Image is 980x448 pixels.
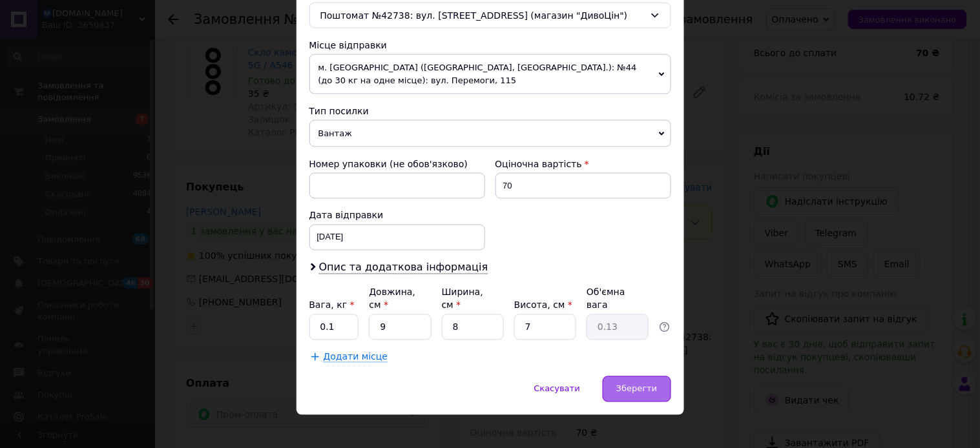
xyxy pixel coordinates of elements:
[616,384,657,394] span: Зберегти
[369,287,415,311] label: Довжина, см
[319,261,488,274] span: Опис та додаткова інформація
[514,300,572,311] label: Висота, см
[587,286,649,312] div: Об'ємна вага
[495,158,671,170] div: Оціночна вартість
[324,352,388,363] span: Додати місце
[309,209,485,222] div: Дата відправки
[309,106,369,116] span: Тип посилки
[309,3,671,28] div: Поштомат №42738: вул. [STREET_ADDRESS] (магазин "ДивоЦін")
[309,120,671,147] span: Вантаж
[534,384,580,394] span: Скасувати
[442,287,483,311] label: Ширина, см
[309,158,485,170] div: Номер упаковки (не обов'язково)
[309,300,355,311] label: Вага, кг
[309,40,388,50] span: Місце відправки
[309,54,671,94] span: м. [GEOGRAPHIC_DATA] ([GEOGRAPHIC_DATA], [GEOGRAPHIC_DATA].): №44 (до 30 кг на одне місце): вул. ...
